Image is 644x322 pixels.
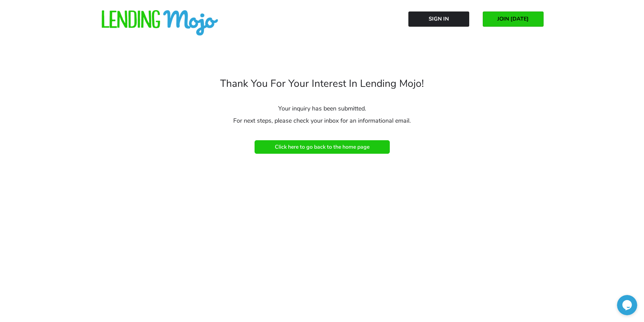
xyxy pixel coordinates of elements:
[408,11,469,27] a: Sign In
[101,10,219,36] img: lm-horizontal-logo
[126,79,518,89] h4: Thank you for your interest in Lending Mojo!
[483,11,544,27] a: JOIN [DATE]
[429,16,449,22] span: Sign In
[497,16,529,22] span: JOIN [DATE]
[126,102,518,127] h3: Your inquiry has been submitted. For next steps, please check your inbox for an informational email.
[617,295,637,315] iframe: chat widget
[275,144,369,150] span: Click here to go back to the home page
[255,140,390,154] a: Click here to go back to the home page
